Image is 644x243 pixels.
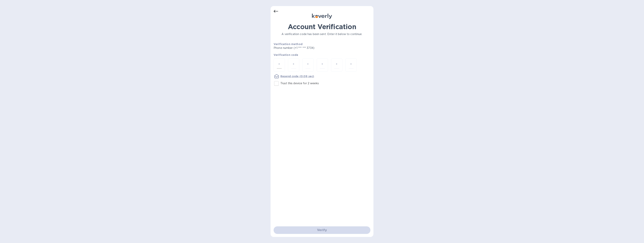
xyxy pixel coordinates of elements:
p: A verification code has been sent. Enter it below to continue. [274,32,370,36]
h1: Account Verification [274,23,370,31]
p: Trust this device for 2 weeks [280,81,319,85]
p: Phone number (+1 *** *** 3734) [274,46,343,50]
b: Verification method [274,43,303,46]
p: Verification code [274,53,370,57]
u: Resend code (0:09 sec) [280,75,314,78]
